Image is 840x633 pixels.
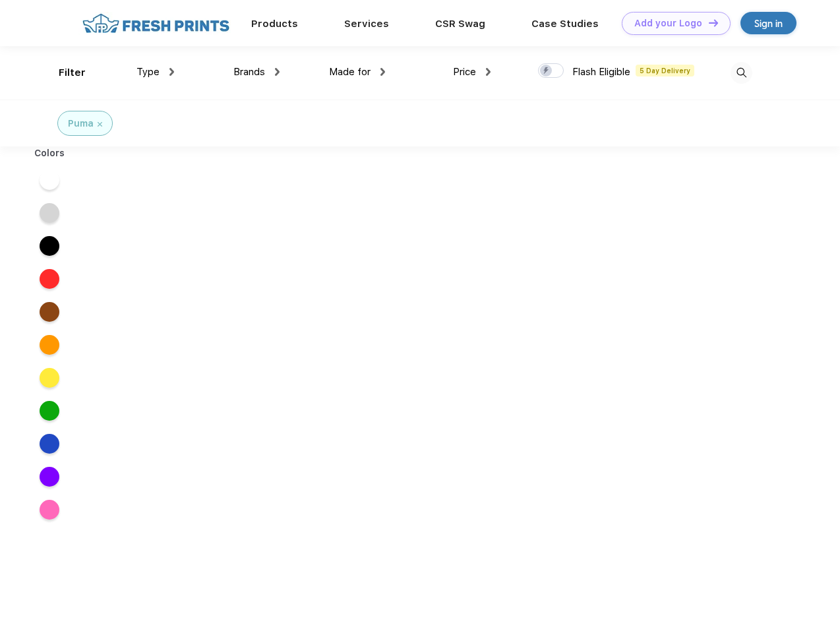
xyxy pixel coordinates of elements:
[251,18,298,30] a: Products
[709,19,718,26] img: DT
[731,62,752,84] img: desktop_search.svg
[572,66,630,78] span: Flash Eligible
[68,117,94,131] div: Puma
[634,18,702,29] div: Add your Logo
[380,68,385,76] img: dropdown.png
[136,66,160,78] span: Type
[636,65,694,76] span: 5 Day Delivery
[329,66,371,78] span: Made for
[740,12,796,34] a: Sign in
[453,66,476,78] span: Price
[78,12,233,35] img: fo%20logo%202.webp
[486,68,491,76] img: dropdown.png
[233,66,265,78] span: Brands
[754,16,783,31] div: Sign in
[169,68,174,76] img: dropdown.png
[59,65,86,80] div: Filter
[344,18,389,30] a: Services
[435,18,485,30] a: CSR Swag
[275,68,280,76] img: dropdown.png
[98,122,102,127] img: filter_cancel.svg
[24,146,75,160] div: Colors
